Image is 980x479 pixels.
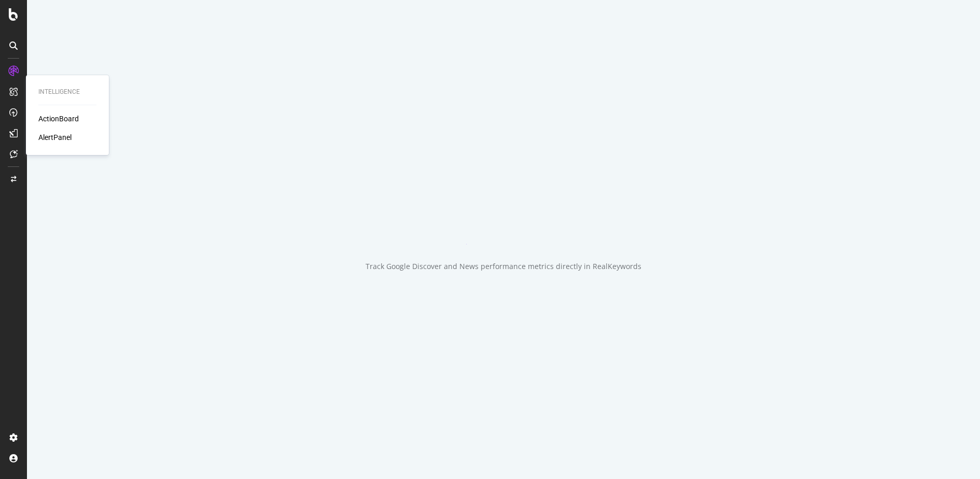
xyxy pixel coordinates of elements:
div: animation [466,207,541,245]
div: Track Google Discover and News performance metrics directly in RealKeywords [366,261,641,272]
a: AlertPanel [38,132,72,143]
div: Intelligence [38,88,96,96]
a: ActionBoard [38,114,79,124]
